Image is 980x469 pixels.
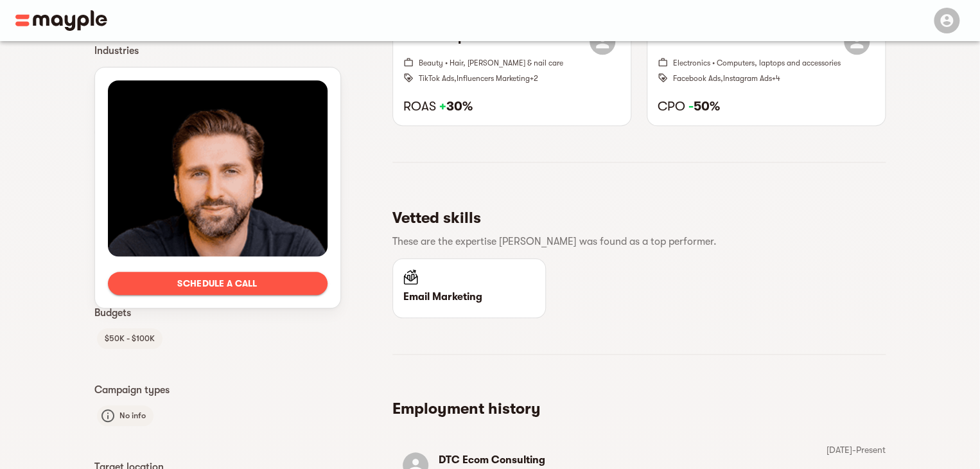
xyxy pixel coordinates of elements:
span: Facebook Ads , [673,74,723,83]
p: Budgets [94,305,341,321]
h6: ROAS [403,98,620,115]
p: These are the expertise [PERSON_NAME] was found as a top performer. [392,234,875,249]
span: - [688,99,694,114]
button: NoodElectronics • Computers, laptops and accessoriesFacebook Ads,Instagram Ads+4CPO -50% [647,19,885,125]
p: Campaign types [94,382,341,398]
span: Menu [926,14,965,24]
div: Beauty [94,64,341,94]
h5: Employment history [392,398,875,419]
span: Electronics • Computers, laptops and accessories [673,58,841,67]
button: Bold UniqBeauty • Hair, [PERSON_NAME] & nail careTikTok Ads,Influencers Marketing+2ROAS +30% [393,19,631,125]
span: Influencers Marketing [457,74,530,83]
strong: 50% [688,99,720,114]
span: + 4 [772,74,780,83]
span: TikTok Ads , [419,74,457,83]
span: Schedule a call [118,276,317,291]
button: Schedule a call [108,272,328,295]
h6: CPO [658,98,875,115]
h6: DTC Ecom Consulting [439,451,554,469]
span: Beauty • Hair, [PERSON_NAME] & nail care [419,58,563,67]
strong: 30% [439,99,473,114]
h6: Bold Uniq [403,29,461,55]
p: [DATE] - Present [827,442,886,457]
span: + [439,99,446,114]
p: Email Marketing [403,289,536,305]
h6: Nood [658,29,690,55]
span: No info [112,408,153,423]
span: + 2 [530,74,538,83]
h5: Vetted skills [392,208,875,228]
span: $50K - $100K [97,331,162,346]
p: Industries [94,43,341,58]
span: Instagram Ads [723,74,772,83]
img: Main logo [15,10,107,31]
